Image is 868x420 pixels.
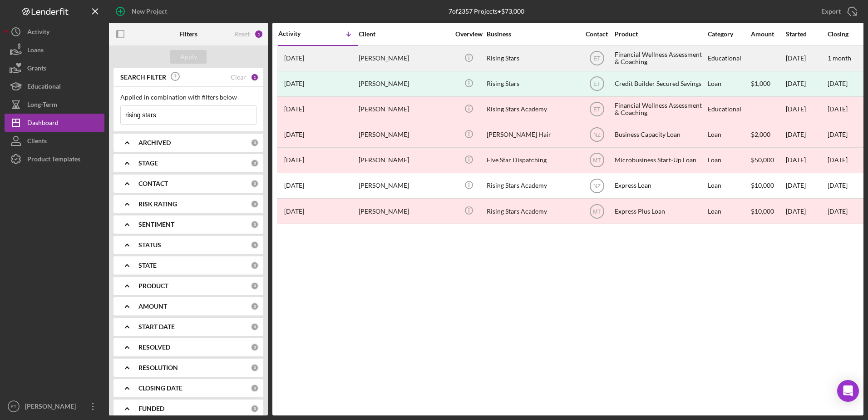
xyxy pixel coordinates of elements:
button: Dashboard [5,114,104,132]
div: Financial Wellness Assessment & Coaching [615,46,705,70]
div: Started [786,30,827,38]
text: MT [593,157,601,164]
div: Product Templates [27,150,80,170]
time: 2022-06-14 23:27 [284,156,304,164]
div: 0 [251,343,259,351]
div: [PERSON_NAME] [359,174,449,198]
b: SENTIMENT [138,221,174,228]
div: [PERSON_NAME] [23,397,82,418]
b: STAGE [138,160,158,167]
div: 0 [251,405,259,413]
time: 2023-02-09 13:40 [284,131,304,138]
div: 0 [251,323,259,331]
div: 0 [251,139,259,147]
div: Open Intercom Messenger [837,380,859,402]
div: Long-Term [27,95,57,116]
a: Long-Term [5,95,104,114]
div: Business [487,30,577,38]
div: Loan [708,72,750,96]
div: Loans [27,41,44,61]
text: ET [593,55,601,62]
button: Educational [5,77,104,95]
button: Export [812,2,863,20]
div: Client [359,30,449,38]
b: CONTACT [138,180,168,187]
text: ET [593,106,601,113]
div: 7 of 2357 Projects • $73,000 [449,8,524,15]
b: Filters [179,30,197,38]
div: 0 [251,384,259,392]
div: Rising Stars Academy [487,199,577,223]
div: Clients [27,132,47,152]
div: Category [708,30,750,38]
b: AMOUNT [138,303,167,310]
button: New Project [109,2,176,20]
div: Rising Stars Academy [487,97,577,121]
time: [DATE] [828,181,848,189]
div: Business Capacity Loan [615,123,705,147]
div: $1,000 [751,72,785,96]
div: Express Plus Loan [615,199,705,223]
button: Clients [5,132,104,150]
div: 0 [251,241,259,249]
div: Overview [452,30,486,38]
time: [DATE] [828,130,848,138]
time: [DATE] [828,105,848,113]
b: STATE [138,262,157,269]
div: [DATE] [786,72,827,96]
div: Grants [27,59,46,80]
div: 0 [251,282,259,290]
div: Educational [708,97,750,121]
b: FUNDED [138,405,164,412]
b: RISK RATING [138,200,177,208]
b: ARCHIVED [138,139,171,146]
div: [PERSON_NAME] Hair [487,123,577,147]
text: ET [11,404,16,409]
div: Educational [708,46,750,70]
b: SEARCH FILTER [120,74,166,81]
div: 0 [251,220,259,229]
div: Microbusiness Start-Up Loan [615,148,705,172]
time: 2022-03-31 15:48 [284,182,304,189]
a: Loans [5,41,104,59]
button: Grants [5,59,104,77]
div: [DATE] [786,174,827,198]
div: [DATE] [786,97,827,121]
div: [PERSON_NAME] [359,123,449,147]
b: RESOLVED [138,344,170,351]
div: [PERSON_NAME] [359,72,449,96]
div: 0 [251,364,259,372]
button: Activity [5,23,104,41]
button: Product Templates [5,150,104,168]
div: Apply [180,50,197,64]
div: 1 [254,30,263,39]
div: [DATE] [828,80,848,87]
time: 2025-08-03 15:16 [284,55,304,62]
div: [DATE] [786,46,827,70]
time: [DATE] [828,156,848,164]
div: Loan [708,148,750,172]
div: Clear [231,74,246,81]
div: Rising Stars Academy [487,174,577,198]
div: Loan [708,199,750,223]
div: [DATE] [786,148,827,172]
time: 2023-05-18 19:23 [284,105,304,113]
time: 1 month [828,54,851,62]
div: Activity [27,23,49,43]
b: RESOLUTION [138,364,178,371]
div: Contact [580,30,614,38]
b: CLOSING DATE [138,385,182,392]
div: 0 [251,200,259,208]
div: [DATE] [786,123,827,147]
div: 0 [251,180,259,188]
div: [PERSON_NAME] [359,97,449,121]
text: NZ [593,183,601,189]
div: Credit Builder Secured Savings [615,72,705,96]
time: 2024-08-14 16:43 [284,80,304,87]
div: Product [615,30,705,38]
div: 0 [251,302,259,310]
div: Loan [708,123,750,147]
